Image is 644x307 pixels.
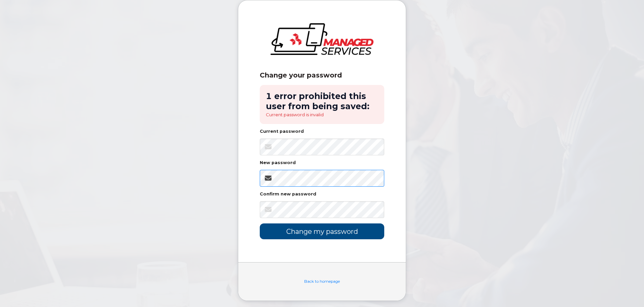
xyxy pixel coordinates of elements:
[266,112,378,118] li: Current password is invalid
[260,71,384,80] div: Change your password
[260,161,296,165] label: New password
[271,23,373,55] img: logo-large.png
[304,279,340,284] a: Back to homepage
[260,223,384,239] input: Change my password
[260,129,304,134] label: Current password
[266,91,378,112] h2: 1 error prohibited this user from being saved:
[260,192,316,196] label: Confirm new password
